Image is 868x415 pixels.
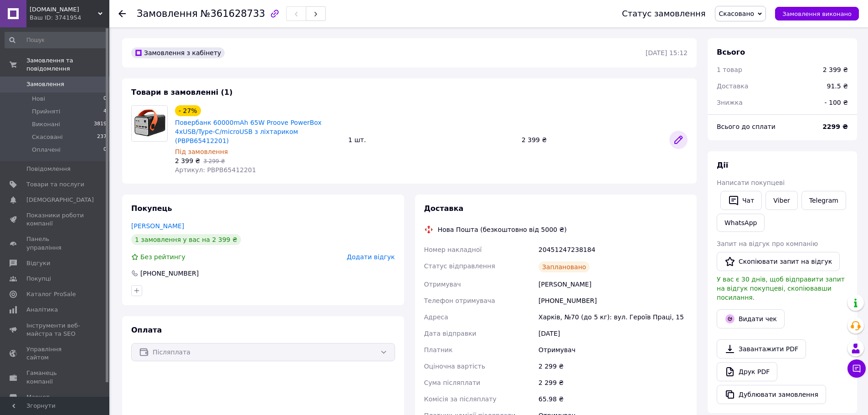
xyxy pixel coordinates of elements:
span: Товари та послуги [26,180,84,189]
span: Виконані [32,120,60,128]
span: Повідомлення [26,165,71,173]
div: 2 399 ₴ [823,65,848,74]
button: Замовлення виконано [775,7,859,20]
span: Доставка [424,204,464,213]
div: [DATE] [537,325,689,342]
div: [PERSON_NAME] [537,276,689,292]
div: Ваш ID: 3741954 [30,14,109,22]
div: Отримувач [537,342,689,358]
div: [PHONE_NUMBER] [537,292,689,309]
span: У вас є 30 днів, щоб відправити запит на відгук покупцеві, скопіювавши посилання. [717,276,845,301]
a: Telegram [801,191,846,210]
span: Доставка [717,82,748,90]
span: Отримувач [424,281,461,288]
span: Маркет [26,393,50,401]
span: Замовлення виконано [782,10,852,17]
div: 2 399 ₴ [518,133,666,146]
span: Управління сайтом [26,345,84,362]
a: Viber [765,191,797,210]
div: 2 299 ₴ [537,374,689,391]
span: [DEMOGRAPHIC_DATA] [26,196,94,204]
div: [PHONE_NUMBER] [139,269,200,278]
button: Дублювати замовлення [717,385,826,404]
span: Панель управління [26,235,84,251]
span: Відгуки [26,259,50,267]
span: Покупець [131,204,172,213]
div: - 100 ₴ [819,92,853,113]
a: Редагувати [669,131,688,149]
div: 91.5 ₴ [822,76,853,96]
div: Замовлення з кабінету [131,47,225,58]
span: Оплачені [32,146,61,154]
button: Чат з покупцем [847,359,866,378]
span: 237 [97,133,107,141]
span: Оплата [131,326,162,334]
span: Каталог ProSale [26,290,76,298]
span: Комісія за післяплату [424,395,497,403]
span: Дата відправки [424,330,477,337]
div: Заплановано [539,261,590,272]
div: Харків, №70 (до 5 кг): вул. Героїв Праці, 15 [537,309,689,325]
span: 2 399 ₴ [175,157,200,164]
div: - 27% [175,105,201,116]
span: Під замовлення [175,148,228,155]
span: Гаманець компанії [26,369,84,385]
span: Всього до сплати [717,123,776,130]
span: Знижка [717,99,743,106]
button: Видати чек [717,309,785,328]
button: Чат [720,191,762,210]
a: Завантажити PDF [717,339,806,359]
span: 3 299 ₴ [203,158,225,164]
div: Статус замовлення [622,9,706,18]
span: 0 [103,95,107,103]
span: Статус відправлення [424,262,495,270]
span: Запит на відгук про компанію [717,240,818,247]
span: 4 [103,108,107,116]
span: Нові [32,95,45,103]
span: Скасовані [32,133,63,141]
span: Номер накладної [424,246,482,253]
span: 0 [103,146,107,154]
span: 1 товар [717,66,742,73]
a: [PERSON_NAME] [131,222,184,230]
a: WhatsApp [717,214,765,232]
a: Друк PDF [717,362,777,381]
span: Прийняті [32,108,60,116]
img: Повербанк 60000mAh 65W Proove PowerBox 4xUSB/Type-C/microUSB з ліхтариком (PBPB65412201) [132,106,167,141]
span: Оціночна вартість [424,363,485,370]
input: Пошук [5,32,108,48]
span: Замовлення та повідомлення [26,56,109,73]
span: Всього [717,48,745,56]
span: Аналітика [26,306,58,314]
span: Адреса [424,313,448,321]
div: Нова Пошта (безкоштовно від 5000 ₴) [436,225,569,234]
span: Інструменти веб-майстра та SEO [26,322,84,338]
span: Baseus.in.ua [30,5,98,14]
span: Дії [717,161,728,169]
span: Без рейтингу [140,253,185,261]
div: 20451247238184 [537,241,689,258]
span: Додати відгук [347,253,395,261]
div: Повернутися назад [118,9,126,18]
div: 1 замовлення у вас на 2 399 ₴ [131,234,241,245]
b: 2299 ₴ [822,123,848,130]
span: Телефон отримувача [424,297,495,304]
span: 3819 [94,120,107,128]
a: Повербанк 60000mAh 65W Proove PowerBox 4xUSB/Type-C/microUSB з ліхтариком (PBPB65412201) [175,119,322,144]
span: Замовлення [137,8,198,19]
span: Замовлення [26,80,64,88]
button: Скопіювати запит на відгук [717,252,840,271]
span: Артикул: PBPB65412201 [175,166,256,174]
div: 65.98 ₴ [537,391,689,407]
span: Товари в замовленні (1) [131,88,233,97]
span: Написати покупцеві [717,179,785,186]
span: Покупці [26,275,51,283]
span: Сума післяплати [424,379,481,386]
div: 2 299 ₴ [537,358,689,374]
span: Показники роботи компанії [26,211,84,228]
div: 1 шт. [344,133,518,146]
span: Платник [424,346,453,354]
span: №361628733 [200,8,265,19]
span: Скасовано [719,10,755,17]
time: [DATE] 15:12 [646,49,688,56]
